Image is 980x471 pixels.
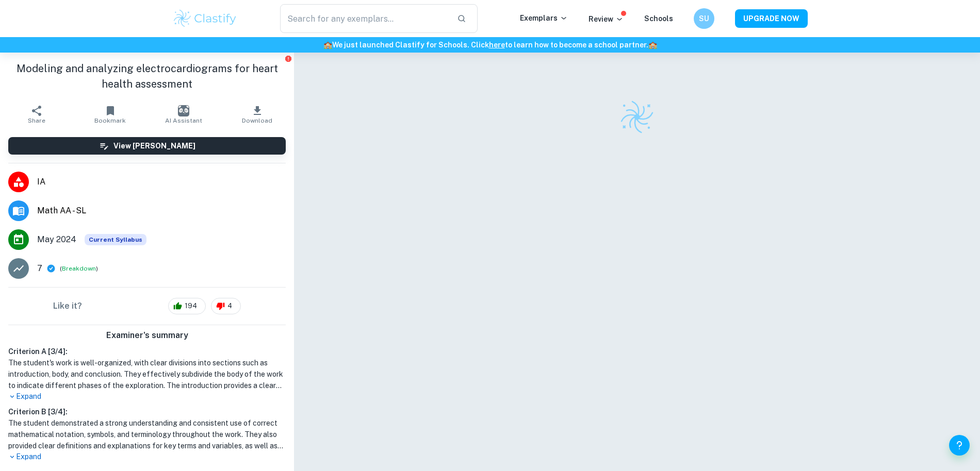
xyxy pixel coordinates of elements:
[8,357,286,391] h1: The student's work is well-organized, with clear divisions into sections such as introduction, bo...
[74,100,148,129] button: Bookmark
[94,117,126,124] span: Bookmark
[53,300,82,312] h6: Like it?
[37,176,286,188] span: IA
[8,137,286,155] button: View [PERSON_NAME]
[37,262,42,275] p: 7
[949,435,970,456] button: Help and Feedback
[2,39,978,51] h6: We just launched Clastify for Schools. Click to learn how to become a school partner.
[168,298,206,314] div: 194
[489,41,505,49] a: here
[735,9,808,28] button: UPGRADE NOW
[85,234,146,245] div: This exemplar is based on the current syllabus. Feel free to refer to it for inspiration/ideas wh...
[520,12,568,24] p: Exemplars
[8,451,286,462] p: Expand
[694,8,714,29] button: SU
[8,417,286,451] h1: The student demonstrated a strong understanding and consistent use of correct mathematical notati...
[62,264,96,273] button: Breakdown
[147,100,221,129] button: AI Assistant
[165,117,202,124] span: AI Assistant
[619,99,655,135] img: Clastify logo
[698,13,710,24] h6: SU
[284,55,292,62] button: Report issue
[280,4,449,33] input: Search for any exemplars...
[242,117,272,124] span: Download
[323,41,332,49] span: 🏫
[113,140,195,152] h6: View [PERSON_NAME]
[179,301,203,311] span: 194
[28,117,45,124] span: Share
[178,105,189,116] img: AI Assistant
[37,233,76,246] span: May 2024
[221,100,295,129] button: Download
[644,14,673,23] a: Schools
[8,391,286,402] p: Expand
[8,406,286,417] h6: Criterion B [ 3 / 4 ]:
[37,205,286,217] span: Math AA - SL
[589,13,624,25] p: Review
[8,346,286,357] h6: Criterion A [ 3 / 4 ]:
[222,301,238,311] span: 4
[172,8,238,29] img: Clastify logo
[648,41,657,49] span: 🏫
[60,264,98,274] span: ( )
[8,61,286,92] h1: Modeling and analyzing electrocardiograms for heart health assessment
[211,298,241,314] div: 4
[85,234,146,245] span: Current Syllabus
[4,329,290,342] h6: Examiner's summary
